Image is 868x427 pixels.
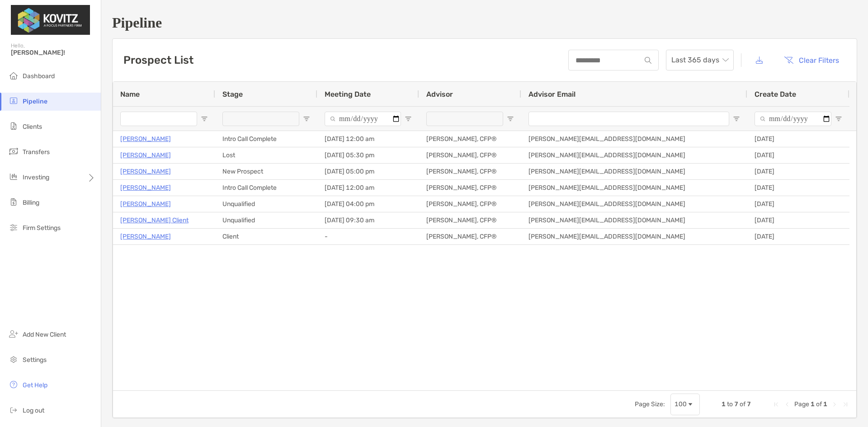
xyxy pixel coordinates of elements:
[734,400,738,408] span: 7
[8,379,19,390] img: get-help icon
[23,331,66,338] span: Add New Client
[8,404,19,415] img: logout icon
[635,400,665,408] div: Page Size:
[8,121,19,131] img: clients icon
[8,197,19,207] img: billing icon
[120,150,171,161] a: [PERSON_NAME]
[747,229,849,244] div: [DATE]
[528,90,576,99] span: Advisor Email
[675,400,687,408] div: 100
[317,196,419,212] div: [DATE] 04:00 pm
[521,180,747,196] div: [PERSON_NAME][EMAIL_ADDRESS][DOMAIN_NAME]
[747,180,849,196] div: [DATE]
[317,147,419,163] div: [DATE] 05:30 pm
[8,222,19,233] img: firm-settings icon
[120,182,171,193] a: [PERSON_NAME]
[325,90,371,99] span: Meeting Date
[823,400,827,408] span: 1
[419,164,521,179] div: [PERSON_NAME], CFP®
[783,401,791,408] div: Previous Page
[671,50,728,70] span: Last 365 days
[842,401,849,408] div: Last Page
[521,196,747,212] div: [PERSON_NAME][EMAIL_ADDRESS][DOMAIN_NAME]
[215,212,317,228] div: Unqualified
[755,112,831,126] input: Create Date Filter Input
[317,164,419,179] div: [DATE] 05:00 pm
[507,115,514,122] button: Open Filter Menu
[120,231,171,242] a: [PERSON_NAME]
[777,50,846,70] button: Clear Filters
[317,131,419,147] div: [DATE] 12:00 am
[120,215,189,226] a: [PERSON_NAME] Client
[747,164,849,179] div: [DATE]
[747,196,849,212] div: [DATE]
[123,54,193,66] h3: Prospect List
[747,212,849,228] div: [DATE]
[747,131,849,147] div: [DATE]
[521,212,747,228] div: [PERSON_NAME][EMAIL_ADDRESS][DOMAIN_NAME]
[528,112,729,126] input: Advisor Email Filter Input
[23,98,47,105] span: Pipeline
[23,123,42,131] span: Clients
[733,115,740,122] button: Open Filter Menu
[419,212,521,228] div: [PERSON_NAME], CFP®
[120,166,171,177] a: [PERSON_NAME]
[670,394,700,415] div: Page Size
[419,147,521,163] div: [PERSON_NAME], CFP®
[8,95,19,106] img: pipeline icon
[120,90,140,99] span: Name
[303,115,310,122] button: Open Filter Menu
[405,115,412,122] button: Open Filter Menu
[120,112,197,126] input: Name Filter Input
[23,381,47,389] span: Get Help
[831,401,838,408] div: Next Page
[215,164,317,179] div: New Prospect
[419,180,521,196] div: [PERSON_NAME], CFP®
[645,57,651,64] img: input icon
[747,147,849,163] div: [DATE]
[521,229,747,244] div: [PERSON_NAME][EMAIL_ADDRESS][DOMAIN_NAME]
[740,400,745,408] span: of
[112,14,857,31] h1: Pipeline
[23,199,39,206] span: Billing
[23,174,49,181] span: Investing
[120,133,171,145] a: [PERSON_NAME]
[811,400,815,408] span: 1
[120,198,171,210] p: [PERSON_NAME]
[215,131,317,147] div: Intro Call Complete
[8,171,19,182] img: investing icon
[773,401,780,408] div: First Page
[419,131,521,147] div: [PERSON_NAME], CFP®
[727,400,733,408] span: to
[816,400,822,408] span: of
[521,164,747,179] div: [PERSON_NAME][EMAIL_ADDRESS][DOMAIN_NAME]
[215,196,317,212] div: Unqualified
[222,90,243,99] span: Stage
[722,400,726,408] span: 1
[23,356,47,364] span: Settings
[8,70,19,81] img: dashboard icon
[215,180,317,196] div: Intro Call Complete
[215,147,317,163] div: Lost
[325,112,401,126] input: Meeting Date Filter Input
[521,131,747,147] div: [PERSON_NAME][EMAIL_ADDRESS][DOMAIN_NAME]
[8,146,19,157] img: transfers icon
[419,196,521,212] div: [PERSON_NAME], CFP®
[215,229,317,244] div: Client
[11,49,95,56] span: [PERSON_NAME]!
[521,147,747,163] div: [PERSON_NAME][EMAIL_ADDRESS][DOMAIN_NAME]
[755,90,796,99] span: Create Date
[201,115,208,122] button: Open Filter Menu
[23,407,44,414] span: Log out
[8,354,19,365] img: settings icon
[419,229,521,244] div: [PERSON_NAME], CFP®
[317,212,419,228] div: [DATE] 09:30 am
[747,400,751,408] span: 7
[317,180,419,196] div: [DATE] 12:00 am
